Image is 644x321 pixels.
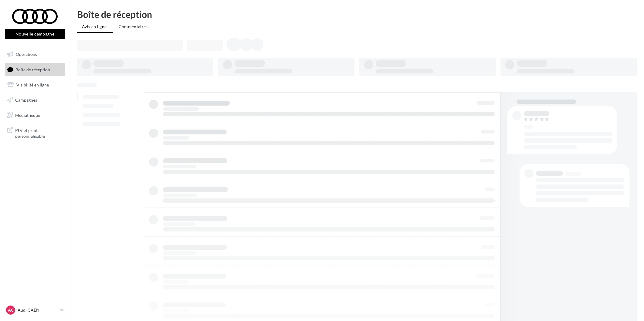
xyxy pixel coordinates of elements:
[15,112,40,117] span: Médiathèque
[15,126,63,139] span: PLV et print personnalisable
[8,307,14,313] span: AC
[16,82,49,87] span: Visibilité en ligne
[77,10,637,19] div: Boîte de réception
[16,52,37,57] span: Opérations
[4,79,66,91] a: Visibilité en ligne
[4,124,66,142] a: PLV et print personnalisable
[4,63,66,76] a: Boîte de réception
[4,94,66,106] a: Campagnes
[18,307,58,313] p: Audi CAEN
[4,109,66,122] a: Médiathèque
[5,29,65,39] button: Nouvelle campagne
[119,24,148,29] span: Commentaires
[15,67,50,72] span: Boîte de réception
[5,304,65,316] a: AC Audi CAEN
[4,48,66,61] a: Opérations
[15,97,37,103] span: Campagnes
